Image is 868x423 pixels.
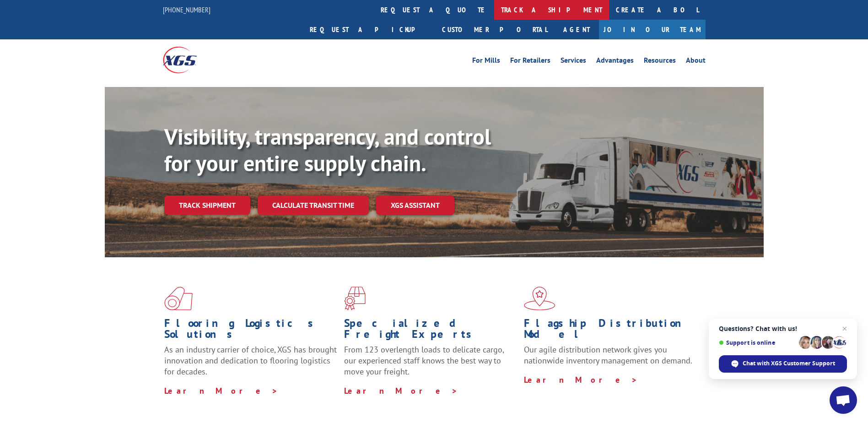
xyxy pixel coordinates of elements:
[164,318,337,344] h1: Flooring Logistics Solutions
[163,5,210,14] a: [PHONE_NUMBER]
[164,195,250,215] a: Track shipment
[719,355,847,373] span: Chat with XGS Customer Support
[258,195,369,215] a: Calculate transit time
[344,344,517,385] p: From 123 overlength loads to delicate cargo, our experienced staff knows the best way to move you...
[303,20,435,39] a: Request a pickup
[719,339,796,346] span: Support is online
[524,287,555,310] img: xgs-icon-flagship-distribution-model-red
[561,57,586,67] a: Services
[644,57,676,67] a: Resources
[164,122,491,177] b: Visibility, transparency, and control for your entire supply chain.
[164,344,337,377] span: As an industry carrier of choice, XGS has brought innovation and dedication to flooring logistics...
[344,287,366,310] img: xgs-icon-focused-on-flooring-red
[596,57,634,67] a: Advantages
[743,359,835,368] span: Chat with XGS Customer Support
[344,385,458,396] a: Learn More >
[472,57,500,67] a: For Mills
[524,344,692,366] span: Our agile distribution network gives you nationwide inventory management on demand.
[510,57,550,67] a: For Retailers
[830,386,857,414] a: Open chat
[599,20,706,39] a: Join Our Team
[164,385,278,396] a: Learn More >
[719,325,847,332] span: Questions? Chat with us!
[524,318,697,344] h1: Flagship Distribution Model
[376,195,454,215] a: XGS ASSISTANT
[344,318,517,344] h1: Specialized Freight Experts
[686,57,706,67] a: About
[524,374,638,385] a: Learn More >
[554,20,599,39] a: Agent
[435,20,554,39] a: Customer Portal
[164,287,193,310] img: xgs-icon-total-supply-chain-intelligence-red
